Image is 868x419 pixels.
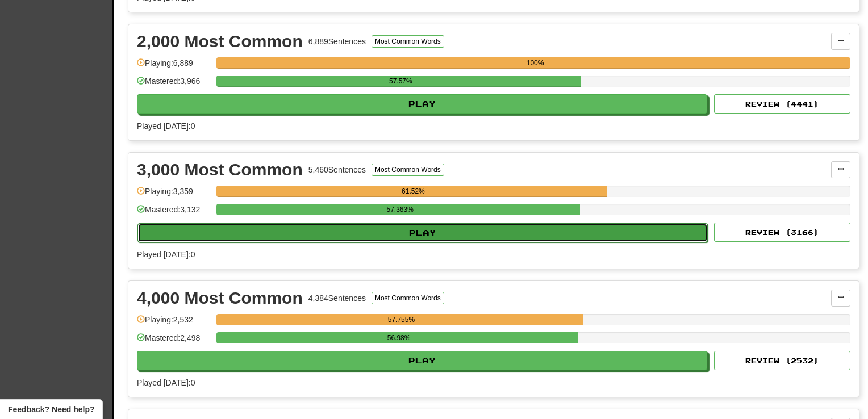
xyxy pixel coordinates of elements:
button: Play [137,351,707,370]
button: Most Common Words [372,292,444,304]
div: 56.98% [220,332,578,343]
div: 4,000 Most Common [137,290,303,307]
div: 57.755% [220,314,582,325]
button: Review (4441) [714,94,850,114]
div: Playing: 6,889 [137,57,211,76]
div: 6,889 Sentences [308,36,366,47]
div: 61.52% [220,186,606,197]
div: 2,000 Most Common [137,33,303,50]
div: 4,384 Sentences [308,292,366,304]
button: Play [137,94,707,114]
div: 100% [220,57,850,69]
div: 57.57% [220,76,581,87]
button: Play [137,223,708,242]
div: Mastered: 3,132 [137,204,211,223]
div: 3,000 Most Common [137,161,303,178]
div: Playing: 3,359 [137,186,211,204]
div: 57.363% [220,204,580,215]
span: Played [DATE]: 0 [137,250,195,259]
button: Most Common Words [372,164,444,176]
div: 5,460 Sentences [308,164,366,175]
div: Mastered: 3,966 [137,76,211,94]
div: Playing: 2,532 [137,314,211,333]
div: Mastered: 2,498 [137,332,211,351]
span: Played [DATE]: 0 [137,378,195,387]
span: Open feedback widget [8,404,94,415]
span: Played [DATE]: 0 [137,121,195,131]
button: Review (3166) [714,223,850,242]
button: Review (2532) [714,351,850,370]
button: Most Common Words [372,35,444,48]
